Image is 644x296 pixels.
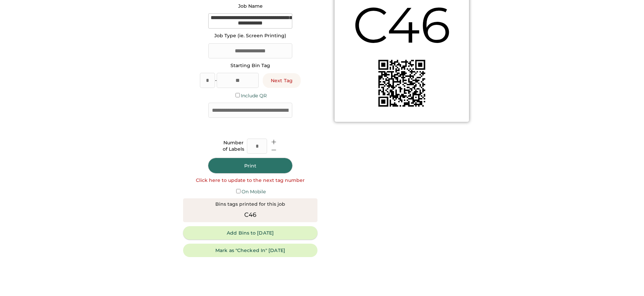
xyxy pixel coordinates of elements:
button: Add Bins to [DATE] [183,226,317,240]
div: C46 [244,210,257,219]
label: Include QR [241,93,267,99]
button: Mark as "Checked In" [DATE] [183,244,317,257]
button: Next Tag [263,73,301,88]
div: Job Name [238,3,263,10]
div: Click here to update to the next tag number [196,177,305,184]
div: Bins tags printed for this job [215,201,285,208]
div: Number of Labels [223,140,244,153]
label: On Mobile [242,189,266,195]
button: Print [208,158,292,173]
div: - [215,77,217,84]
div: Starting Bin Tag [230,62,270,69]
div: Job Type (ie. Screen Printing) [214,33,286,39]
